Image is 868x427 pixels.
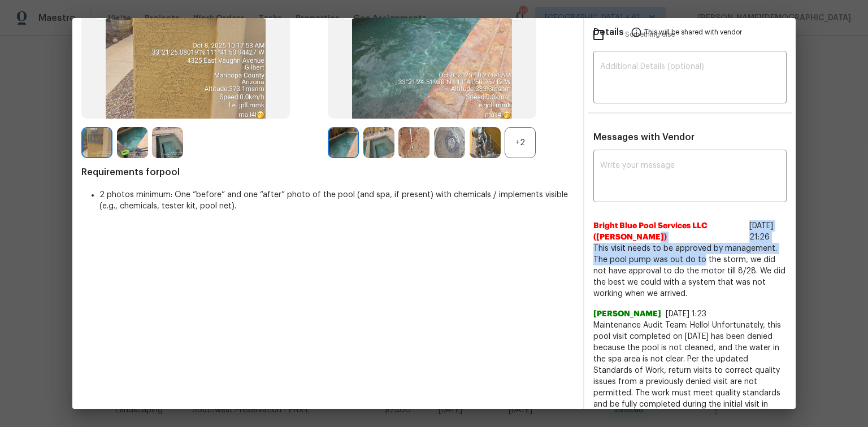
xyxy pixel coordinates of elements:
div: +2 [505,127,536,158]
span: This visit needs to be approved by management. The pool pump was out do to the storm, we did not ... [593,243,787,299]
span: Bright Blue Pool Services LLC ([PERSON_NAME]) [593,220,745,243]
li: 2 photos minimum: One “before” and one “after” photo of the pool (and spa, if present) with chemi... [99,189,574,212]
span: Requirements for pool [81,167,574,178]
span: Messages with Vendor [593,133,695,142]
span: [PERSON_NAME] [593,308,661,320]
span: This will be shared with vendor [644,18,742,45]
span: [DATE] 1:23 [666,310,706,318]
span: [DATE] 21:26 [749,222,773,241]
